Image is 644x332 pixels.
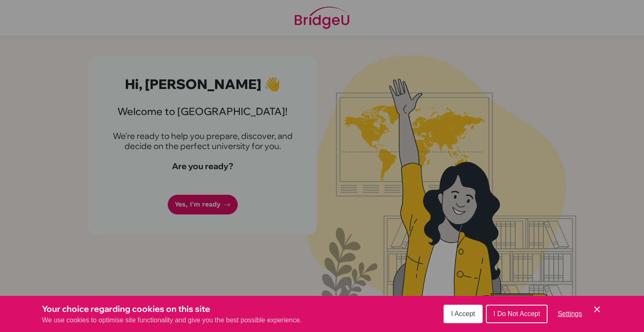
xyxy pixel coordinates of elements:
[558,310,582,317] span: Settings
[551,306,589,322] button: Settings
[42,315,302,325] p: We use cookies to optimise site functionality and give you the best possible experience.
[451,310,475,317] span: I Accept
[486,305,548,323] button: I Do Not Accept
[592,304,602,314] button: Save and close
[42,303,302,315] h3: Your choice regarding cookies on this site
[493,310,540,317] span: I Do Not Accept
[444,305,483,323] button: I Accept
